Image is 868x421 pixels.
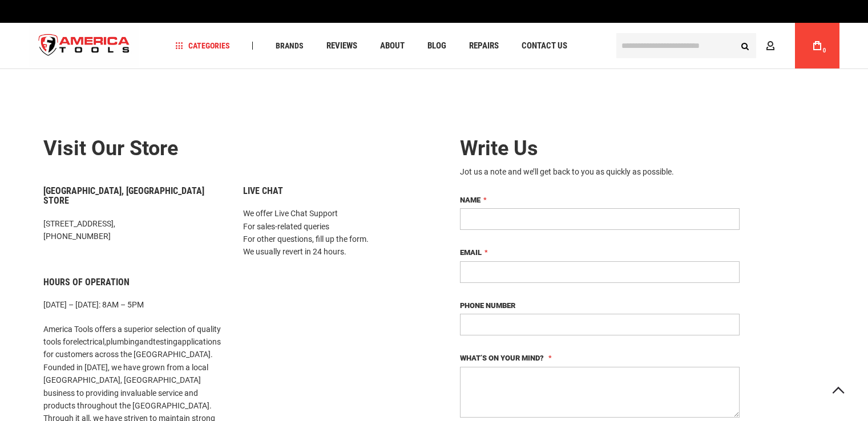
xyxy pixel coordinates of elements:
button: Search [734,35,756,56]
p: We offer Live Chat Support For sales-related queries For other questions, fill up the form. We us... [243,207,426,258]
a: electrical [73,337,104,346]
img: America Tools [29,25,140,67]
span: Write Us [460,136,538,160]
h6: Hours of Operation [43,277,226,288]
span: Name [460,196,481,204]
span: Brands [276,42,304,50]
a: Blog [422,38,451,54]
a: Contact Us [516,38,572,54]
span: Email [460,248,482,257]
span: Contact Us [522,42,567,50]
h6: [GEOGRAPHIC_DATA], [GEOGRAPHIC_DATA] Store [43,186,226,206]
a: store logo [29,25,140,67]
span: About [380,42,405,50]
p: [DATE] – [DATE]: 8AM – 5PM [43,298,226,311]
span: Blog [427,42,446,50]
span: Categories [175,42,230,50]
a: About [375,38,410,54]
span: What’s on your mind? [460,354,544,362]
a: Reviews [321,38,362,54]
a: plumbing [106,337,139,346]
h2: Visit our store [43,137,426,160]
p: [STREET_ADDRESS], [PHONE_NUMBER] [43,217,226,243]
h6: Live Chat [243,186,426,196]
a: testing [153,337,177,346]
span: Reviews [326,42,357,50]
a: Categories [170,38,235,54]
a: Repairs [464,38,504,54]
a: 0 [806,23,828,68]
span: 0 [823,47,826,54]
span: Phone Number [460,301,515,310]
a: Brands [271,38,309,54]
span: Repairs [469,42,499,50]
div: Jot us a note and we’ll get back to you as quickly as possible. [460,166,740,177]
